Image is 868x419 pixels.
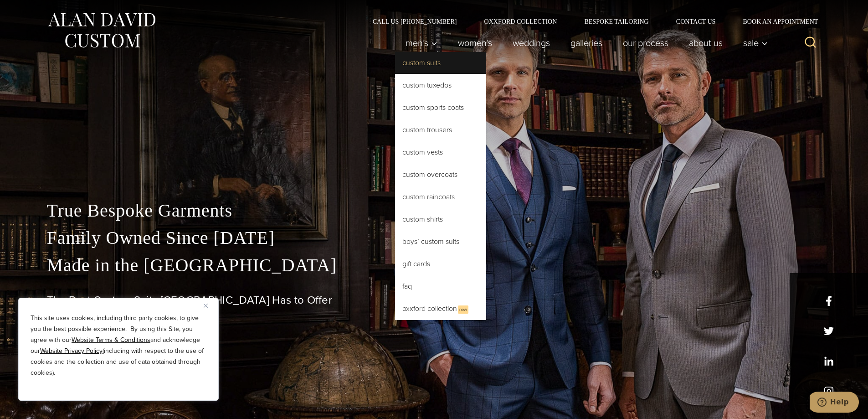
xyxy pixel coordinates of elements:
[395,275,486,297] a: FAQ
[72,335,150,345] a: Website Terms & Conditions
[204,300,215,311] button: Close
[359,18,822,25] nav: Secondary Navigation
[395,97,486,119] a: Custom Sports Coats
[502,34,560,52] a: weddings
[395,186,486,208] a: Custom Raincoats
[470,18,570,25] a: Oxxford Collection
[729,18,821,25] a: Book an Appointment
[395,52,486,74] a: Custom Suits
[810,392,859,414] iframe: Opens a widget where you can chat to one of our agents
[395,141,486,163] a: Custom Vests
[47,197,822,279] p: True Bespoke Garments Family Owned Since [DATE] Made in the [GEOGRAPHIC_DATA]
[204,304,208,308] img: Close
[395,253,486,275] a: Gift Cards
[47,294,822,307] h1: The Best Custom Suits [GEOGRAPHIC_DATA] Has to Offer
[31,313,206,378] p: This site uses cookies, including third party cookies, to give you the best possible experience. ...
[47,10,156,51] img: Alan David Custom
[395,34,447,52] button: Men’s sub menu toggle
[359,18,471,25] a: Call Us [PHONE_NUMBER]
[395,164,486,186] a: Custom Overcoats
[395,34,772,52] nav: Primary Navigation
[40,346,103,356] a: Website Privacy Policy
[560,34,612,52] a: Galleries
[395,298,486,320] a: Oxxford CollectionNew
[458,305,468,314] span: New
[733,34,772,52] button: Sale sub menu toggle
[663,18,729,25] a: Contact Us
[395,231,486,253] a: Boys’ Custom Suits
[570,18,662,25] a: Bespoke Tailoring
[447,34,502,52] a: Women’s
[612,34,678,52] a: Our Process
[395,119,486,141] a: Custom Trousers
[395,208,486,230] a: Custom Shirts
[678,34,733,52] a: About Us
[395,74,486,96] a: Custom Tuxedos
[800,32,822,54] button: View Search Form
